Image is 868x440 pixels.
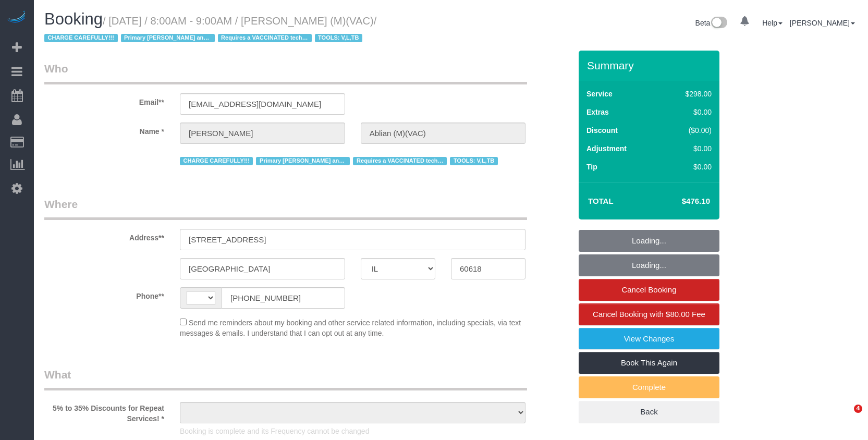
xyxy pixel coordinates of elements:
legend: What [44,367,527,390]
label: Discount [586,125,618,136]
h4: $476.10 [651,197,710,206]
img: Automaid Logo [6,10,27,25]
div: ($0.00) [663,125,712,136]
h3: Summary [587,59,714,71]
input: First Name** [180,123,345,144]
legend: Where [44,197,527,220]
div: $0.00 [663,143,712,154]
a: Book This Again [579,352,719,374]
div: $0.00 [663,107,712,117]
label: 5% to 35% Discounts for Repeat Services! * [36,399,172,424]
div: $0.00 [663,162,712,172]
a: [PERSON_NAME] [790,19,855,27]
span: CHARGE CAREFULLY!!! [44,34,118,42]
div: $298.00 [663,89,712,99]
span: TOOLS: V,L,TB [450,157,497,165]
label: Adjustment [586,143,627,154]
span: CHARGE CAREFULLY!!! [180,157,253,165]
a: Cancel Booking [579,279,719,301]
a: Back [579,401,719,423]
a: Cancel Booking with $80.00 Fee [579,303,719,325]
span: Primary [PERSON_NAME] and [PERSON_NAME] [121,34,215,42]
span: Requires a VACCINATED tech/trainee [353,157,447,165]
span: Primary [PERSON_NAME] and [PERSON_NAME] [256,157,350,165]
legend: Who [44,61,527,84]
label: Name * [36,123,172,137]
label: Tip [586,162,597,172]
input: Zip Code** [451,258,525,279]
iframe: Intercom live chat [833,405,858,430]
a: Beta [695,19,728,27]
a: View Changes [579,328,719,350]
input: Last Name* [361,123,526,144]
p: Booking is complete and its Frequency cannot be changed [180,426,525,436]
small: / [DATE] / 8:00AM - 9:00AM / [PERSON_NAME] (M)(VAC) [44,15,376,44]
span: Requires a VACCINATED tech/trainee [218,34,312,42]
label: Extras [586,107,609,117]
img: New interface [710,17,727,30]
span: Send me reminders about my booking and other service related information, including specials, via... [180,319,521,337]
span: Booking [44,10,103,28]
span: 4 [854,405,862,413]
span: TOOLS: V,L,TB [315,34,362,42]
label: Service [586,89,613,99]
strong: Total [588,197,614,205]
a: Help [762,19,783,27]
span: Cancel Booking with $80.00 Fee [593,310,705,319]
